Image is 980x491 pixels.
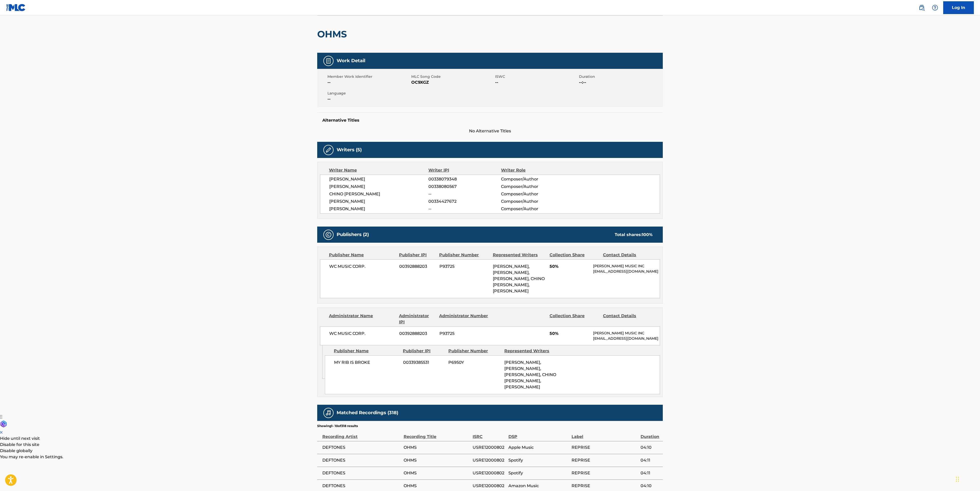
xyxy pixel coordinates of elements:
span: P93725 [439,263,489,270]
img: Matched Recordings [325,410,332,416]
h5: Alternative Titles [322,118,658,123]
span: 00339385531 [403,359,445,366]
img: MLC Logo [6,4,26,11]
span: Composer/Author [501,184,567,190]
span: DEFTONES [322,470,401,476]
h5: Work Detail [337,58,365,64]
div: Writer Name [329,167,428,173]
span: Composer/Author [501,198,567,205]
span: OHMS [404,470,470,476]
h5: Matched Recordings (318) [337,410,398,416]
img: help [932,5,938,11]
div: Administrator Number [439,313,489,325]
span: P93725 [439,330,489,337]
span: 00392888203 [399,330,436,337]
div: Publisher Name [329,252,395,258]
span: Language [327,91,410,96]
span: 00392888203 [399,263,436,270]
span: USRE12000802 [473,483,506,489]
div: Administrator Name [329,313,395,325]
iframe: Chat Widget [954,466,980,491]
div: Publisher Name [334,348,399,354]
span: CHINO [PERSON_NAME] [329,191,428,197]
span: P6950Y [448,359,500,366]
span: 04:10 [641,483,660,489]
span: [PERSON_NAME] [329,184,428,190]
div: Publisher IPI [399,252,435,258]
div: Publisher Number [439,252,489,258]
span: OC9XGZ [411,79,494,86]
span: USRE12000802 [473,457,506,463]
span: -- [327,96,410,102]
span: [PERSON_NAME] [329,198,428,205]
span: 00338079348 [428,176,501,182]
div: Represented Writers [504,348,556,354]
span: -- [495,79,578,86]
span: Spotify [508,470,569,476]
span: -- [428,206,501,212]
span: MY RIB IS BROKE [334,359,399,366]
span: 00334427672 [428,198,501,205]
div: Publisher IPI [403,348,445,354]
div: Drag [956,472,959,487]
span: Duration [579,74,662,79]
div: Help [930,3,940,13]
p: [EMAIL_ADDRESS][DOMAIN_NAME] [593,336,660,341]
span: REPRISE [572,470,638,476]
span: WC MUSIC CORP. [329,263,395,270]
span: REPRISE [572,457,638,463]
span: Member Work Identifier [327,74,410,79]
a: Log In [943,1,974,14]
h5: Writers (5) [337,147,362,153]
span: 50% [550,263,589,270]
span: Spotify [508,457,569,463]
a: Public Search [917,3,927,13]
span: OHMS [404,483,470,489]
div: Contact Details [603,252,653,258]
span: --:-- [579,79,662,86]
span: No Alternative Titles [317,128,663,134]
h5: Publishers (2) [337,232,369,238]
span: Amazon Music [508,483,569,489]
span: [PERSON_NAME], [PERSON_NAME], [PERSON_NAME], CHINO [PERSON_NAME], [PERSON_NAME] [493,264,545,293]
p: [EMAIL_ADDRESS][DOMAIN_NAME] [593,269,660,274]
span: Composer/Author [501,176,567,182]
img: Writers [325,147,332,153]
h2: OHMS [317,28,349,40]
span: -- [428,191,501,197]
span: [PERSON_NAME] [329,176,428,182]
span: ISWC [495,74,578,79]
p: [PERSON_NAME] MUSIC INC [593,330,660,336]
span: MLC Song Code [411,74,494,79]
span: REPRISE [572,483,638,489]
div: Publisher Number [448,348,500,354]
span: Composer/Author [501,191,567,197]
img: search [919,5,925,11]
div: Writer Role [501,167,567,173]
span: 04:11 [641,470,660,476]
div: Contact Details [603,313,653,325]
span: 00338080567 [428,184,501,190]
span: USRE12000802 [473,470,506,476]
img: Work Detail [325,58,332,64]
span: 50% [550,330,589,337]
span: [PERSON_NAME] [329,206,428,212]
div: Represented Writers [493,252,546,258]
div: Collection Share [550,313,599,325]
div: Administrator IPI [399,313,435,325]
img: Publishers [325,232,332,238]
span: OHMS [404,457,470,463]
p: [PERSON_NAME] MUSIC INC [593,263,660,269]
span: DEFTONES [322,457,401,463]
span: [PERSON_NAME], [PERSON_NAME], [PERSON_NAME], CHINO [PERSON_NAME], [PERSON_NAME] [504,360,556,389]
span: 04:11 [641,457,660,463]
div: Total shares: [615,232,653,238]
span: 100 % [642,232,653,237]
span: WC MUSIC CORP. [329,330,395,337]
span: DEFTONES [322,483,401,489]
span: -- [327,79,410,86]
span: Composer/Author [501,206,567,212]
div: Writer IPI [428,167,501,173]
div: Collection Share [550,252,599,258]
